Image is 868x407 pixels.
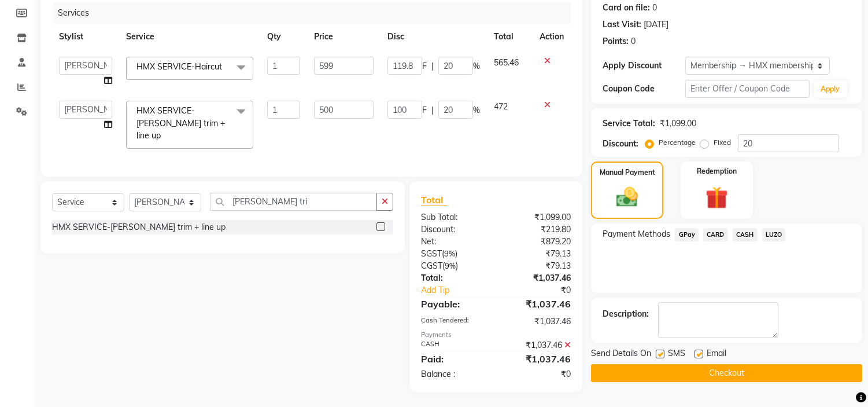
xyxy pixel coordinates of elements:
div: Total: [412,272,496,284]
div: ( ) [412,248,496,260]
div: Net: [412,236,496,248]
div: ₹1,099.00 [660,118,696,130]
div: Services [53,2,579,24]
span: GPay [675,228,699,241]
div: ₹1,037.46 [496,272,580,284]
span: 9% [445,261,456,270]
span: Email [707,347,726,362]
div: Paid: [412,352,496,366]
div: Discount: [412,223,496,236]
img: _cash.svg [610,185,644,210]
div: Apply Discount [603,60,685,72]
div: ₹219.80 [496,223,580,236]
span: | [431,104,434,116]
th: Disc [381,24,487,50]
span: Total [421,194,448,206]
div: ₹1,037.46 [496,297,580,311]
th: Service [119,24,260,50]
th: Price [307,24,381,50]
div: Balance : [412,368,496,380]
div: Payable: [412,297,496,311]
div: Sub Total: [412,211,496,223]
div: Cash Tendered: [412,316,496,328]
th: Action [533,24,571,50]
div: Discount: [603,138,638,150]
span: % [473,60,480,72]
div: 0 [631,35,636,47]
input: Enter Offer / Coupon Code [685,80,809,98]
div: ₹79.13 [496,260,580,272]
label: Fixed [714,137,731,148]
button: Apply [814,80,847,98]
div: ₹79.13 [496,248,580,260]
div: ₹0 [510,284,580,296]
div: ( ) [412,260,496,272]
span: SGST [421,248,442,259]
div: ₹1,099.00 [496,211,580,223]
th: Total [487,24,533,50]
span: Send Details On [591,347,651,362]
div: [DATE] [644,19,668,31]
th: Stylist [52,24,119,50]
a: x [161,130,166,141]
div: Service Total: [603,118,655,130]
span: 565.46 [494,57,519,68]
div: ₹0 [496,368,580,380]
label: Percentage [659,137,696,148]
span: F [422,104,427,116]
span: CASH [733,228,758,241]
a: x [222,61,227,72]
div: HMX SERVICE-[PERSON_NAME] trim + line up [52,221,226,233]
span: % [473,104,480,116]
button: Checkout [591,364,862,382]
span: | [431,60,434,72]
span: LUZO [762,228,786,241]
th: Qty [260,24,307,50]
input: Search or Scan [210,193,377,211]
div: ₹879.20 [496,236,580,248]
label: Manual Payment [600,167,655,178]
span: CGST [421,261,442,271]
a: Add Tip [412,284,510,296]
div: Payments [421,330,571,340]
label: Redemption [697,166,737,177]
div: Coupon Code [603,83,685,95]
div: ₹1,037.46 [496,316,580,328]
span: HMX SERVICE-Haircut [136,61,222,72]
div: Last Visit: [603,19,641,31]
div: Description: [603,308,649,320]
div: Points: [603,35,629,47]
div: ₹1,037.46 [496,352,580,366]
span: CARD [703,228,728,241]
span: SMS [668,347,685,362]
div: Card on file: [603,2,650,14]
span: HMX SERVICE-[PERSON_NAME] trim + line up [136,105,225,141]
span: 9% [444,249,455,258]
div: 0 [652,2,657,14]
div: ₹1,037.46 [496,339,580,351]
span: F [422,60,427,72]
img: _gift.svg [699,184,735,212]
div: CASH [412,339,496,351]
span: 472 [494,101,508,112]
span: Payment Methods [603,228,670,240]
